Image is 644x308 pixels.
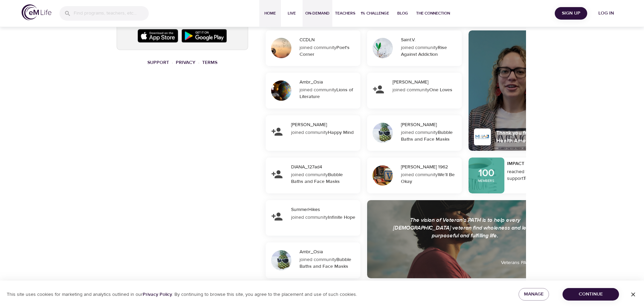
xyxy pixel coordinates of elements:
strong: Rise Against Addiction [401,45,447,57]
div: joined community [291,129,356,136]
div: [PERSON_NAME] [291,121,358,128]
button: Manage [519,288,549,301]
a: Privacy Policy [143,291,172,298]
strong: Bubble Baths and Face Masks [300,257,351,269]
span: Teachers [335,10,355,17]
div: joined community [401,171,457,185]
span: Live [284,10,300,17]
div: CCDLN [300,37,358,43]
div: DIANA_127ad4 [291,164,358,170]
div: reached 100 members to support [507,168,560,182]
img: logo [22,4,51,20]
div: joined community [300,256,356,270]
div: [PERSON_NAME] [401,121,459,128]
p: 100 [478,168,494,178]
span: Blog [395,10,411,17]
div: Ambr_Osia [300,79,358,86]
button: Continue [563,288,619,301]
span: 1% Challenge [361,10,389,17]
div: IMPACT [507,160,560,167]
strong: Infinite Hope [328,214,355,220]
strong: Lions of Literature [300,87,353,100]
strong: We’ll Be Okay [401,172,455,185]
strong: Happy Mind [328,129,354,136]
div: The vision of Veteran’s PATH is to help every [DEMOGRAPHIC_DATA] veteran find wholeness and lead ... [391,216,539,240]
strong: One Loves [429,87,452,93]
div: Ambr_Osia [300,248,358,255]
div: joined community [401,44,457,58]
div: [PERSON_NAME] 1962 [401,164,459,170]
span: Continue [568,290,614,299]
div: Saint.V. [401,37,459,43]
a: Terms [202,60,217,66]
img: Apple App Store [136,27,180,44]
div: Veterans PATH [501,259,532,266]
li: · [198,58,199,67]
button: Sign Up [555,7,587,20]
div: joined community [300,87,356,100]
span: The Connection [416,10,450,17]
div: joined community [291,214,356,221]
strong: Poet's Corner [300,45,350,57]
div: joined community [300,44,356,58]
li: · [172,58,173,67]
div: SummerHikes [291,206,358,213]
input: Find programs, teachers, etc... [74,6,149,21]
span: Home [262,10,278,17]
button: Log in [590,7,622,20]
p: Members [478,178,495,183]
span: Sign Up [557,9,585,18]
img: Google Play Store [180,27,229,44]
div: joined community [291,171,356,185]
strong: To Write Love On Her Arms [507,175,560,188]
div: joined community [392,87,457,93]
span: On-Demand [305,10,330,17]
div: [PERSON_NAME] [392,79,459,86]
div: Thank you from Mental Health America. [496,129,558,145]
strong: Bubble Baths and Face Masks [291,172,343,185]
a: Support [147,60,169,66]
nav: breadcrumb [117,58,248,67]
a: Privacy [176,60,195,66]
span: Log in [593,9,620,18]
span: Manage [524,290,544,299]
div: joined community [401,129,457,143]
strong: Bubble Baths and Face Masks [401,129,453,142]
